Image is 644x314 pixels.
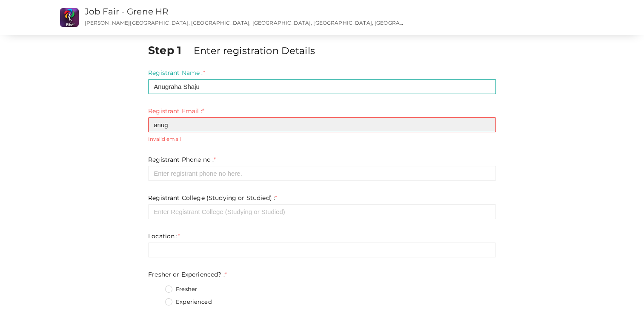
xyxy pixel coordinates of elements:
label: Fresher [165,285,197,294]
input: Enter Registrant College (Studying or Studied) [148,204,496,219]
label: Enter registration Details [194,44,315,57]
small: Invalid email [148,135,496,143]
input: Enter registrant name here. [148,79,496,94]
a: Job Fair - Grene HR [85,6,169,17]
label: Location : [148,232,180,240]
input: Enter registrant email here. [148,117,496,132]
label: Registrant Phone no : [148,155,216,164]
label: Experienced [165,298,212,306]
label: Step 1 [148,43,192,58]
input: Enter registrant phone no here. [148,166,496,181]
label: Fresher or Experienced? : [148,270,227,279]
p: [PERSON_NAME][GEOGRAPHIC_DATA], [GEOGRAPHIC_DATA], [GEOGRAPHIC_DATA], [GEOGRAPHIC_DATA], [GEOGRAP... [85,19,407,26]
img: CS2O7UHK_small.png [60,8,79,27]
label: Registrant College (Studying or Studied) : [148,194,277,202]
label: Registrant Email : [148,107,204,115]
label: Registrant Name : [148,69,205,77]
